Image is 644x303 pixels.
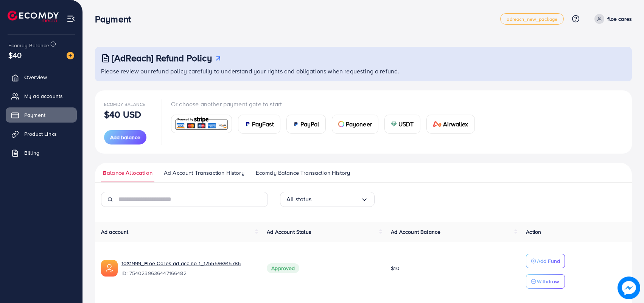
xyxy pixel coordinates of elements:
span: Balance Allocation [103,169,152,177]
p: Add Fund [537,256,560,266]
span: Airwallex [443,120,468,129]
a: cardPayoneer [332,115,378,134]
span: ID: 7540239636447166482 [121,269,255,277]
a: cardAirwallex [426,115,475,134]
a: floe cares [591,14,632,24]
h3: Payment [95,14,137,25]
span: Ad Account Status [267,228,311,236]
img: card [338,121,344,127]
p: $40 USD [104,110,141,119]
a: Overview [6,70,77,85]
span: USDT [398,120,414,129]
span: Ecomdy Balance Transaction History [256,169,350,177]
img: logo [8,11,59,22]
a: My ad accounts [6,89,77,104]
a: adreach_new_package [500,13,564,25]
a: Product Links [6,126,77,141]
span: Payoneer [346,120,372,129]
img: image [619,278,639,298]
h3: [AdReach] Refund Policy [112,53,212,64]
span: Ad Account Transaction History [164,169,244,177]
img: menu [67,14,75,23]
img: card [174,116,229,132]
img: card [391,121,397,127]
button: Withdraw [526,274,565,289]
button: Add balance [104,130,146,145]
img: card [433,121,442,127]
button: Add Fund [526,254,565,268]
span: adreach_new_package [507,17,557,22]
span: Ecomdy Balance [104,101,145,107]
span: Approved [267,263,299,273]
p: Withdraw [537,277,559,286]
span: Product Links [24,130,57,138]
span: $10 [391,264,399,272]
a: cardPayFast [238,115,280,134]
a: 1031999_Floe Cares ad acc no 1_1755598915786 [121,259,255,267]
span: Ad account [101,228,129,236]
a: cardPayPal [286,115,326,134]
p: floe cares [607,14,632,23]
img: card [293,121,299,127]
span: PayFast [252,120,274,129]
span: Payment [24,111,45,119]
a: cardUSDT [384,115,420,134]
img: card [244,121,250,127]
input: Search for option [312,193,361,205]
img: ic-ads-acc.e4c84228.svg [101,260,118,277]
span: $40 [8,50,22,61]
span: Ad Account Balance [391,228,440,236]
div: Search for option [280,192,375,207]
div: <span class='underline'>1031999_Floe Cares ad acc no 1_1755598915786</span></br>7540239636447166482 [121,259,255,277]
span: Billing [24,149,39,157]
span: Add balance [110,134,140,141]
span: Ecomdy Balance [8,42,49,49]
a: Payment [6,107,77,123]
span: PayPal [300,120,319,129]
span: Action [526,228,541,236]
span: All status [286,193,312,205]
p: Please review our refund policy carefully to understand your rights and obligations when requesti... [101,67,627,76]
span: My ad accounts [24,92,63,100]
a: card [171,115,232,133]
p: Or choose another payment gate to start [171,99,481,109]
a: Billing [6,145,77,160]
span: Overview [24,73,47,81]
img: image [67,52,74,59]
